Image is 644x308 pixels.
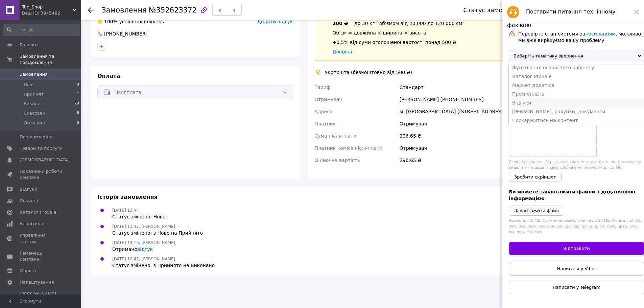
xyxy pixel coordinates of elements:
span: Маркет [20,268,37,274]
div: Об'єм = довжина × ширина × висота [333,29,464,36]
div: 296.65 ₴ [398,130,511,142]
span: Відправити [563,246,590,251]
span: Написати у Viber [557,266,596,271]
div: Отримувач [398,142,511,154]
span: Додати відгук [257,19,293,24]
span: Адреса [315,109,333,114]
div: 296.65 ₴ [398,154,511,166]
div: — до 30 кг і об'ємом від 20 000 до 120 000 см³ [333,20,464,27]
span: [DATE] 13:47, [PERSON_NAME] [112,224,175,229]
span: Розмір до 10 МБ. Сумарний розмір файлів до 25 МБ. Формат: txt, xls, xlsx, doc, docx, csv, xml, ym... [509,218,642,235]
div: Статус змінено: з Нове на Прийнято [112,230,203,236]
span: [DATE] 10:47, [PERSON_NAME] [112,257,175,261]
div: Отримувач [398,118,511,130]
span: Top_Shop [22,4,73,10]
div: [PHONE_NUMBER] [103,30,148,37]
span: Оціночна вартість [315,158,360,163]
span: Каталог ProSale [20,209,56,215]
button: Зробити скріншот [509,172,562,182]
span: Управління сайтом [20,232,63,244]
div: Статус замовлення [463,7,525,14]
span: Гаманець компанії [20,250,63,262]
a: посиланням [585,31,615,37]
div: Статус змінено: з Прийнято на Виконано [112,262,215,269]
span: 0 [77,120,79,126]
div: Ваш ID: 3945482 [22,10,81,16]
span: Аналітика [20,221,43,227]
span: Прийняті [24,91,45,97]
span: Скріншот екрану зберігається системою автоматично. Його можна видалити та додати своє зображення ... [509,160,641,170]
span: [DEMOGRAPHIC_DATA] [20,157,70,163]
span: Головна [20,42,39,48]
div: Статус змінено: Нове [112,213,166,220]
div: +0,5% від суми оголошеної вартості понад 500 ₴ [333,39,464,46]
span: Сума післяплати [315,133,357,139]
button: Завантажити файл [509,206,564,216]
a: Довідка [333,49,352,54]
span: Платник [315,121,336,126]
span: Ви можете завантажити файли з додатковою інформацією [509,189,635,201]
span: Замовлення [20,71,48,77]
span: Показники роботи компанії [20,168,63,181]
span: Отримувач [315,97,342,102]
div: [PERSON_NAME] [PHONE_NUMBER] [398,93,511,105]
span: 29 [74,101,79,107]
span: [DATE] 13:44 [112,208,139,213]
span: Покупці [20,198,38,204]
span: Зробити скріншот [514,174,556,180]
span: Повідомлення [20,134,52,140]
span: 6 [77,110,79,116]
i: Завантажити файл [514,208,559,213]
span: Замовлення та повідомлення [20,53,81,66]
div: успішних покупок [97,18,164,25]
span: №352623372 [149,6,197,14]
span: Платник комісії післяплати [315,145,383,151]
span: [DATE] 14:13, [PERSON_NAME] [112,240,175,245]
div: Повернутися назад [88,7,93,14]
span: Написати у Telegram [553,285,600,290]
span: Товари та послуги [20,145,63,151]
div: Укрпошта (безкоштовно від 500 ₴) [323,69,414,76]
span: Оплачені [24,120,45,126]
span: Скасовані [24,110,47,116]
span: 100 ₴ [333,21,348,26]
span: Нові [24,82,33,88]
span: Налаштування [20,279,54,285]
span: Історія замовлення [97,194,158,200]
input: Пошук [3,24,80,36]
span: 100% [104,19,118,24]
span: 0 [77,82,79,88]
span: Виконані [24,101,45,107]
span: Відгуки [20,186,37,192]
span: Замовлення [101,6,147,14]
div: Отримано [112,246,175,253]
div: Стандарт [398,81,511,93]
span: Оплата [97,73,120,79]
a: відгук [137,246,153,252]
span: Тариф [315,85,331,90]
div: м. [GEOGRAPHIC_DATA] ([STREET_ADDRESS] [398,105,511,118]
span: 1 [77,91,79,97]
